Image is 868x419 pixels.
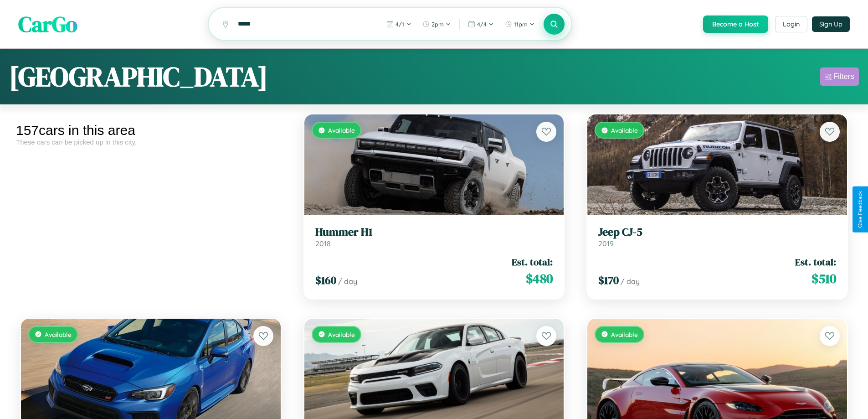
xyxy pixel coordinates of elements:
[812,269,836,288] span: $ 510
[382,17,416,31] button: 4/1
[463,17,498,31] button: 4/4
[431,21,444,28] span: 2pm
[338,277,357,286] span: / day
[812,16,850,32] button: Sign Up
[514,21,528,28] span: 11pm
[512,255,553,269] span: Est. total:
[775,16,807,32] button: Login
[857,191,863,228] div: Give Feedback
[328,331,355,338] span: Available
[795,255,836,269] span: Est. total:
[703,16,768,33] button: Become a Host
[315,239,331,248] span: 2018
[395,21,404,28] span: 4 / 1
[833,72,854,81] div: Filters
[315,226,553,239] h3: Hummer H1
[598,226,836,239] h3: Jeep CJ-5
[526,269,553,288] span: $ 480
[598,239,614,248] span: 2019
[328,126,355,134] span: Available
[598,226,836,248] a: Jeep CJ-52019
[611,126,638,134] span: Available
[9,58,268,95] h1: [GEOGRAPHIC_DATA]
[315,226,553,248] a: Hummer H12018
[315,273,336,288] span: $ 160
[45,331,72,338] span: Available
[418,17,456,31] button: 2pm
[477,21,487,28] span: 4 / 4
[621,277,640,286] span: / day
[18,9,77,39] span: CarGo
[16,123,286,138] div: 157 cars in this area
[611,331,638,338] span: Available
[16,138,286,146] div: These cars can be picked up in this city.
[598,273,619,288] span: $ 170
[820,67,859,86] button: Filters
[500,17,539,31] button: 11pm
